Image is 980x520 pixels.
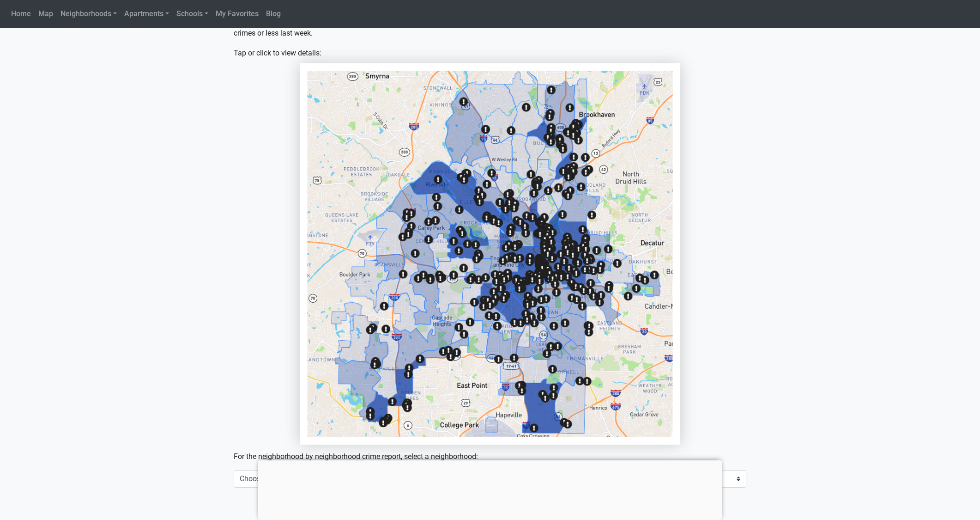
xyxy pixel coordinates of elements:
[234,450,746,463] p: For the neighborhood by neighborhood crime report, select a neighborhood:
[173,5,212,23] a: Schools
[35,5,57,23] a: Map
[7,5,35,23] a: Home
[266,9,281,18] span: Blog
[262,5,284,23] a: Blog
[258,460,722,518] iframe: Advertisement
[57,5,121,23] a: Neighborhoods
[124,9,163,18] span: Apartments
[176,9,203,18] span: Schools
[307,71,672,437] img: Safest Atlanta neighborhoods last week
[234,47,746,59] p: Tap or click to view details:
[216,9,259,18] span: My Favorites
[11,9,31,18] span: Home
[234,69,746,439] a: Safest Atlanta neighborhoods last week
[212,5,262,23] a: My Favorites
[121,5,173,23] a: Apartments
[60,9,111,18] span: Neighborhoods
[38,9,53,18] span: Map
